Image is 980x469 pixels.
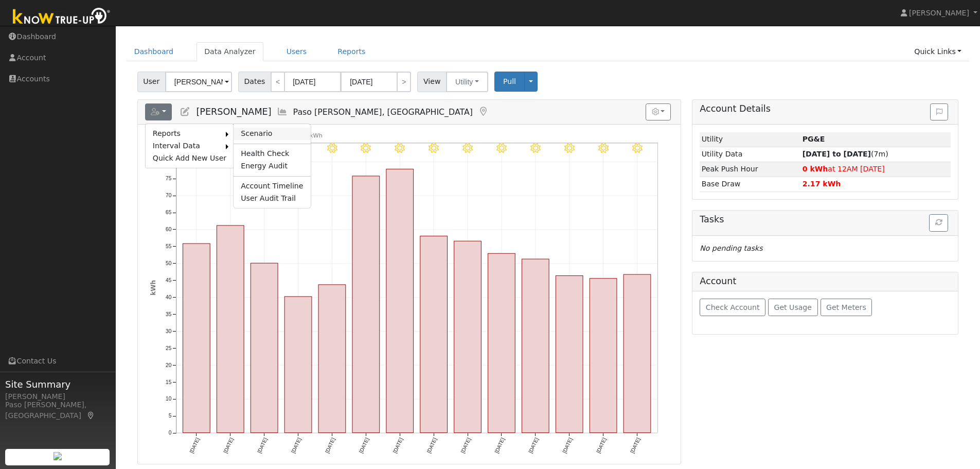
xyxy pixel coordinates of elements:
[361,143,371,153] i: 9/20 - MostlyClear
[256,437,268,455] text: [DATE]
[700,276,736,286] h5: Account
[166,311,172,317] text: 35
[494,72,525,92] button: Pull
[188,437,200,455] text: [DATE]
[522,259,549,433] rect: onclick=""
[494,437,506,455] text: [DATE]
[392,437,404,455] text: [DATE]
[166,277,172,283] text: 45
[706,303,760,311] span: Check Account
[150,280,157,296] text: kWh
[166,345,172,351] text: 25
[624,274,651,433] rect: onclick=""
[327,143,337,153] i: 9/19 - MostlyClear
[271,72,285,92] a: <
[234,128,310,140] a: Scenario Report
[324,437,336,455] text: [DATE]
[352,176,380,433] rect: onclick=""
[909,9,969,17] span: [PERSON_NAME]
[632,143,643,153] i: 9/28 - Clear
[700,299,765,316] button: Check Account
[700,214,951,225] h5: Tasks
[420,236,448,433] rect: onclick=""
[146,128,226,140] a: Reports
[700,132,800,147] td: Utility
[196,107,271,117] span: [PERSON_NAME]
[168,413,171,419] text: 5
[700,103,951,114] h5: Account Details
[279,42,315,61] a: Users
[234,148,310,160] a: Health Check Report
[803,150,871,158] strong: [DATE] to [DATE]
[395,143,405,153] i: 9/21 - MostlyClear
[417,72,447,92] span: View
[166,396,172,402] text: 10
[803,135,825,143] strong: ID: 17347822, authorized: 09/29/25
[630,437,642,455] text: [DATE]
[180,107,191,117] a: Edit User (38066)
[284,297,312,433] rect: onclick=""
[251,263,278,433] rect: onclick=""
[166,362,172,368] text: 20
[386,169,414,433] rect: onclick=""
[460,437,472,455] text: [DATE]
[165,72,232,92] input: Select a User
[168,430,171,436] text: 0
[768,299,818,316] button: Get Usage
[217,225,244,433] rect: onclick=""
[234,180,310,193] a: Account Timeline Report
[234,193,310,205] a: User Audit Trail
[197,42,263,61] a: Data Analyzer
[803,180,841,188] strong: 2.17 kWh
[318,285,346,433] rect: onclick=""
[700,177,800,192] td: Base Draw
[821,299,872,316] button: Get Meters
[146,140,226,152] a: Interval Data
[397,72,411,92] a: >
[293,107,473,117] span: Paso [PERSON_NAME], [GEOGRAPHIC_DATA]
[598,143,609,153] i: 9/27 - Clear
[234,160,310,172] a: Energy Audit Report
[774,303,812,311] span: Get Usage
[700,147,800,162] td: Utility Data
[446,72,488,92] button: Utility
[497,143,507,153] i: 9/24 - MostlyClear
[244,132,323,139] text: Net Consumption 762 kWh
[166,328,172,334] text: 30
[429,143,439,153] i: 9/22 - MostlyClear
[86,411,96,420] a: Map
[454,241,482,433] rect: onclick=""
[330,42,373,61] a: Reports
[564,143,575,153] i: 9/26 - Clear
[906,42,969,61] a: Quick Links
[463,143,473,153] i: 9/23 - MostlyClear
[5,391,110,402] div: [PERSON_NAME]
[803,165,828,173] strong: 0 kWh
[290,437,302,455] text: [DATE]
[146,152,234,165] a: Quick Add New User
[166,176,172,181] text: 75
[929,214,948,232] button: Refresh
[803,150,888,158] span: (7m)
[166,193,172,198] text: 70
[556,275,583,432] rect: onclick=""
[222,437,234,455] text: [DATE]
[166,244,172,249] text: 55
[590,279,617,433] rect: onclick=""
[528,437,540,455] text: [DATE]
[930,103,948,121] button: Issue History
[166,210,172,215] text: 65
[562,437,574,455] text: [DATE]
[530,143,541,153] i: 9/25 - MostlyClear
[8,6,116,29] img: Know True-Up
[127,42,182,61] a: Dashboard
[166,227,172,232] text: 60
[238,72,271,92] span: Dates
[277,107,288,117] a: Multi-Series Graph
[166,260,172,266] text: 50
[826,303,866,311] span: Get Meters
[478,107,489,117] a: Map
[596,437,608,455] text: [DATE]
[166,294,172,300] text: 40
[54,452,62,460] img: retrieve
